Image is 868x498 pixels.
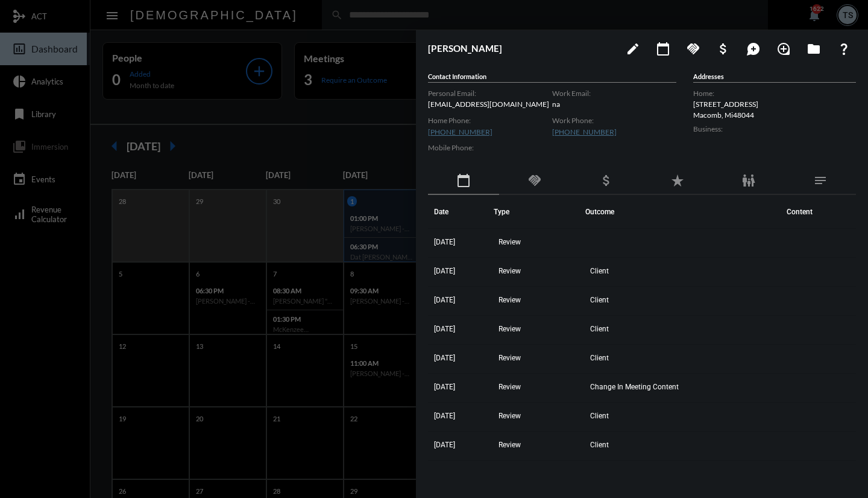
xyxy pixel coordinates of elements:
[590,325,609,333] span: Client
[746,42,761,56] mat-icon: maps_ugc
[498,354,521,362] span: Review
[741,36,766,60] button: Add Mention
[494,195,585,229] th: Type
[428,72,676,83] h5: Contact Information
[434,441,455,449] span: [DATE]
[434,267,455,275] span: [DATE]
[498,238,521,246] span: Review
[498,325,521,333] span: Review
[428,195,494,229] th: Date
[693,100,856,109] p: [STREET_ADDRESS]
[716,42,731,56] mat-icon: attach_money
[552,89,676,98] label: Work Email:
[711,36,735,60] button: Add Business
[772,36,796,60] button: Add Introduction
[651,36,675,60] button: Add meeting
[552,116,676,125] label: Work Phone:
[590,296,609,304] span: Client
[693,72,856,83] h5: Addresses
[498,441,521,449] span: Review
[428,100,552,109] p: [EMAIL_ADDRESS][DOMAIN_NAME]
[776,42,791,56] mat-icon: loupe
[434,412,455,420] span: [DATE]
[434,296,455,304] span: [DATE]
[552,100,676,109] p: na
[498,267,521,275] span: Review
[498,412,521,420] span: Review
[693,89,856,98] label: Home:
[434,383,455,391] span: [DATE]
[741,173,756,188] mat-icon: family_restroom
[552,127,617,136] a: [PHONE_NUMBER]
[498,383,521,391] span: Review
[590,354,609,362] span: Client
[832,36,856,60] button: What If?
[590,441,609,449] span: Client
[626,42,640,56] mat-icon: edit
[590,267,609,275] span: Client
[428,116,552,125] label: Home Phone:
[686,42,700,56] mat-icon: handshake
[656,42,670,56] mat-icon: calendar_today
[590,412,609,420] span: Client
[428,89,552,98] label: Personal Email:
[428,143,552,152] label: Mobile Phone:
[428,127,492,136] a: [PHONE_NUMBER]
[813,173,828,188] mat-icon: notes
[434,238,455,246] span: [DATE]
[693,124,856,133] label: Business:
[434,354,455,362] span: [DATE]
[456,173,471,188] mat-icon: calendar_today
[434,325,455,333] span: [DATE]
[498,296,521,304] span: Review
[527,173,542,188] mat-icon: handshake
[590,383,679,391] span: Change In Meeting Content
[585,195,781,229] th: Outcome
[621,36,645,60] button: edit person
[693,110,856,120] p: Macomb , Mi 48044
[681,36,705,60] button: Add Commitment
[807,42,821,56] mat-icon: folder
[837,42,851,56] mat-icon: question_mark
[599,173,614,188] mat-icon: attach_money
[781,195,856,229] th: Content
[670,173,685,188] mat-icon: star_rate
[802,36,826,60] button: Archives
[428,43,615,54] h3: [PERSON_NAME]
